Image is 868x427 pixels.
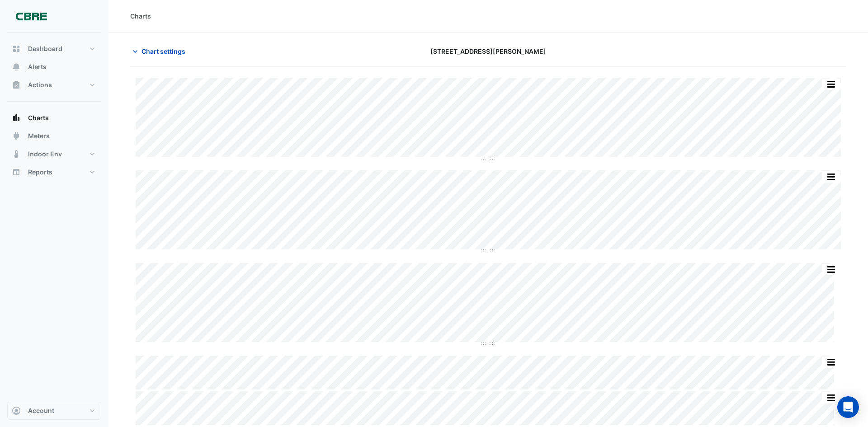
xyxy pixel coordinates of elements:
[430,47,546,56] span: [STREET_ADDRESS][PERSON_NAME]
[12,150,21,159] app-icon: Indoor Env
[28,113,49,122] span: Charts
[822,79,840,90] button: More Options
[12,131,21,141] app-icon: Meters
[12,168,21,177] app-icon: Reports
[7,58,101,76] button: Alerts
[28,150,62,159] span: Indoor Env
[12,62,21,71] app-icon: Alerts
[28,80,52,89] span: Actions
[11,7,52,25] img: Company Logo
[12,113,21,122] app-icon: Charts
[837,396,859,418] div: Open Intercom Messenger
[28,406,54,415] span: Account
[7,127,101,145] button: Meters
[7,402,101,420] button: Account
[822,171,840,183] button: More Options
[7,76,101,94] button: Actions
[7,40,101,58] button: Dashboard
[28,131,50,141] span: Meters
[7,145,101,163] button: Indoor Env
[7,109,101,127] button: Charts
[12,44,21,53] app-icon: Dashboard
[822,357,840,368] button: More Options
[142,47,185,56] span: Chart settings
[7,163,101,181] button: Reports
[130,43,191,59] button: Chart settings
[28,44,62,53] span: Dashboard
[28,168,52,177] span: Reports
[822,392,840,404] button: More Options
[130,11,151,21] div: Charts
[28,62,47,71] span: Alerts
[822,264,840,275] button: More Options
[12,80,21,89] app-icon: Actions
